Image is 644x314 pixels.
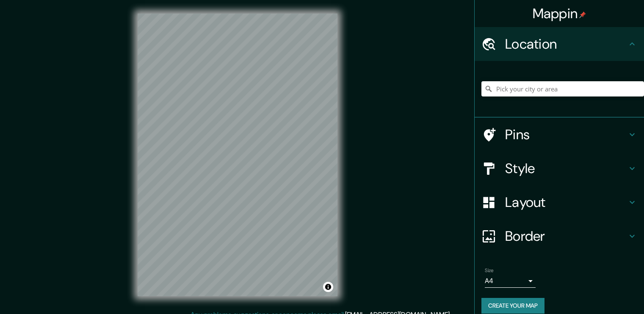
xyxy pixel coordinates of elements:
h4: Pins [505,126,627,143]
button: Create your map [481,298,544,314]
h4: Layout [505,194,627,211]
h4: Style [505,160,627,177]
button: Toggle attribution [323,282,333,292]
input: Pick your city or area [481,81,644,96]
div: Pins [475,118,644,151]
div: Border [475,219,644,253]
canvas: Map [138,14,337,296]
div: Layout [475,185,644,219]
h4: Border [505,228,627,245]
img: pin-icon.png [579,11,586,18]
div: Style [475,151,644,185]
div: Location [475,27,644,61]
h4: Location [505,36,627,52]
label: Size [485,267,494,274]
h4: Mappin [533,5,586,22]
div: A4 [485,274,536,288]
